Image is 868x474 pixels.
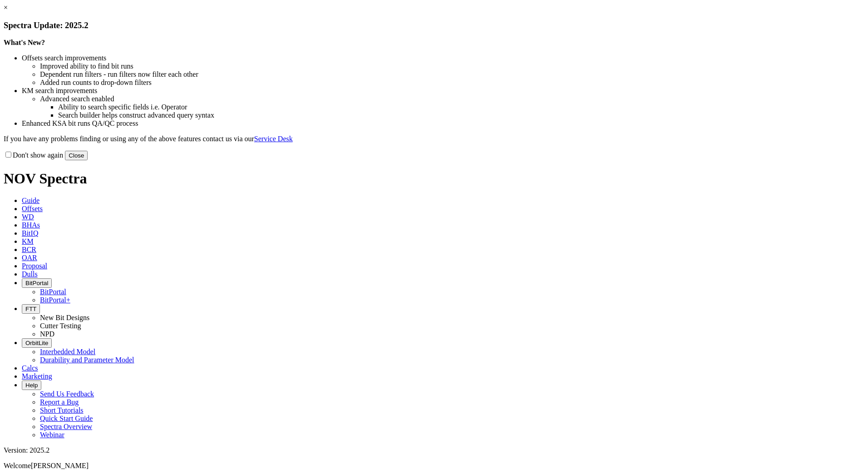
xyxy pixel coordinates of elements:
span: WD [22,213,34,221]
a: Send Us Feedback [40,390,94,398]
span: Guide [22,197,39,204]
span: BitPortal [25,280,48,286]
a: Cutter Testing [40,322,81,330]
h3: Spectra Update: 2025.2 [4,20,864,30]
span: OrbitLite [25,340,48,346]
strong: What's New? [4,39,45,46]
p: Welcome [4,462,864,470]
a: Quick Start Guide [40,415,93,422]
span: [PERSON_NAME] [31,462,89,469]
div: Version: 2025.2 [4,446,864,454]
a: BitPortal [40,288,66,296]
a: Spectra Overview [40,423,92,430]
li: Ability to search specific fields i.e. Operator [58,103,864,111]
li: Dependent run filters - run filters now filter each other [40,70,864,79]
li: Added run counts to drop-down filters [40,79,864,87]
span: BitIQ [22,229,38,237]
span: OAR [22,254,37,262]
a: Webinar [40,431,64,439]
li: Offsets search improvements [22,54,864,62]
a: Durability and Parameter Model [40,356,134,364]
a: Report a Bug [40,398,79,406]
li: Enhanced KSA bit runs QA/QC process [22,119,864,128]
a: New Bit Designs [40,314,89,321]
span: BCR [22,246,36,253]
span: Offsets [22,205,43,212]
a: Interbedded Model [40,348,95,355]
label: Don't show again [4,151,63,159]
li: Improved ability to find bit runs [40,62,864,70]
a: Short Tutorials [40,406,84,414]
span: Proposal [22,262,47,270]
span: BHAs [22,221,40,229]
a: BitPortal+ [40,296,70,304]
span: Calcs [22,364,38,372]
li: Advanced search enabled [40,95,864,103]
p: If you have any problems finding or using any of the above features contact us via our [4,135,864,143]
span: KM [22,237,34,245]
li: KM search improvements [22,87,864,95]
span: Marketing [22,372,52,380]
a: NPD [40,330,54,338]
input: Don't show again [5,152,11,158]
h1: NOV Spectra [4,170,864,187]
li: Search builder helps construct advanced query syntax [58,111,864,119]
button: Close [65,151,88,160]
a: × [4,4,8,11]
span: Dulls [22,270,38,278]
span: Help [25,382,38,389]
a: Service Desk [254,135,293,143]
span: FTT [25,306,36,312]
